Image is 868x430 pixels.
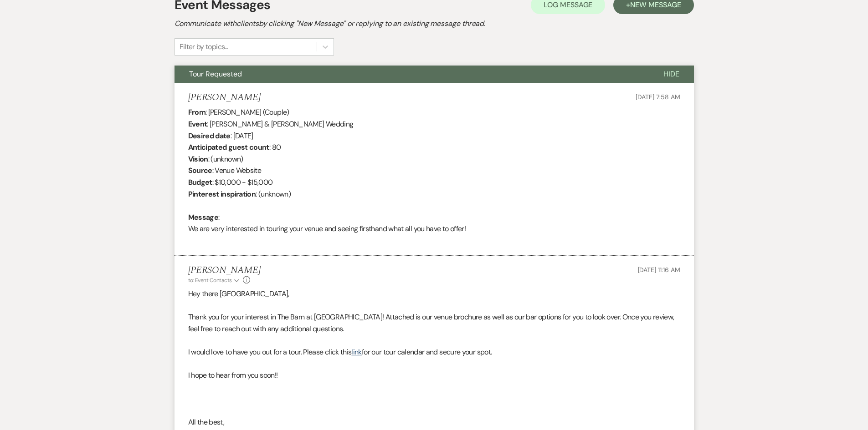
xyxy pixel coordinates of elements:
[188,370,278,380] span: I hope to hear from you soon!!
[188,154,208,164] b: Vision
[362,347,492,357] span: for our tour calendar and secure your spot.
[188,106,680,246] div: : [PERSON_NAME] (Couple) : [PERSON_NAME] & [PERSON_NAME] Wedding : [DATE] : 80 : (unknown) : Venu...
[188,107,205,117] b: From
[638,266,680,274] span: [DATE] 11:16 AM
[188,119,207,129] b: Event
[188,166,212,175] b: Source
[188,131,231,141] b: Desired date
[189,69,242,79] span: Tour Requested
[636,93,680,101] span: [DATE] 7:58 AM
[188,212,219,222] b: Message
[649,66,694,83] button: Hide
[188,288,680,300] p: Hey there [GEOGRAPHIC_DATA],
[180,41,228,52] div: Filter by topics...
[188,265,261,276] h5: [PERSON_NAME]
[188,312,674,334] span: Thank you for your interest in The Barn at [GEOGRAPHIC_DATA]! Attached is our venue brochure as w...
[188,347,352,357] span: I would love to have you out for a tour. Please click this
[188,189,256,199] b: Pinterest inspiration
[188,177,212,187] b: Budget
[188,277,232,284] span: to: Event Contacts
[188,276,241,284] button: to: Event Contacts
[188,142,269,152] b: Anticipated guest count
[188,92,261,103] h5: [PERSON_NAME]
[175,18,694,29] h2: Communicate with clients by clicking "New Message" or replying to an existing message thread.
[188,417,225,427] span: All the best,
[351,347,361,357] a: link
[663,69,679,79] span: Hide
[175,66,649,83] button: Tour Requested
